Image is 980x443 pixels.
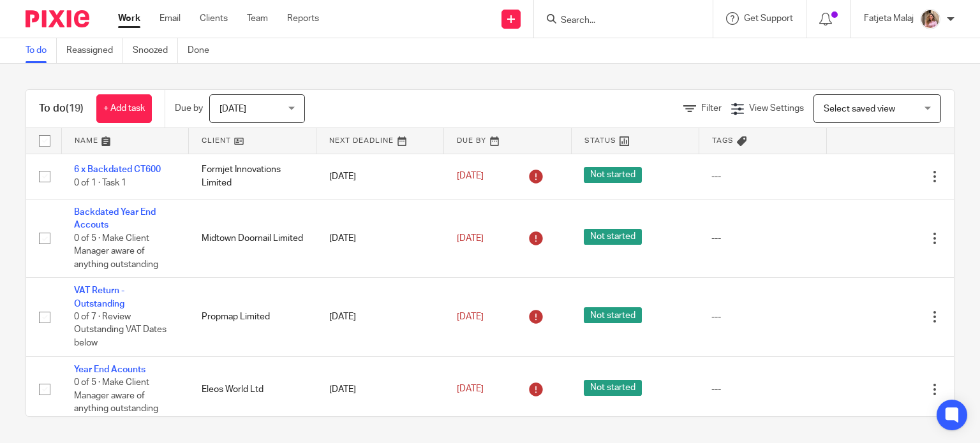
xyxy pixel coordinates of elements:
[188,38,219,63] a: Done
[175,102,203,115] p: Due by
[920,9,940,29] img: MicrosoftTeams-image%20(5).png
[39,102,84,115] h1: To do
[74,178,126,187] span: 0 of 1 · Task 1
[189,278,316,356] td: Propmap Limited
[66,38,123,63] a: Reassigned
[711,310,813,323] div: ---
[584,307,642,323] span: Not started
[118,12,140,25] a: Work
[316,199,444,277] td: [DATE]
[219,105,246,113] span: [DATE]
[560,15,674,27] input: Search
[457,172,484,181] span: [DATE]
[74,165,161,174] a: 6 x Backdated CT600
[864,12,914,25] p: Fatjeta Malaj
[457,384,484,393] span: [DATE]
[701,104,722,113] span: Filter
[74,365,145,374] a: Year End Acounts
[287,12,319,25] a: Reports
[584,167,642,183] span: Not started
[584,229,642,245] span: Not started
[74,312,167,347] span: 0 of 7 · Review Outstanding VAT Dates below
[26,38,57,63] a: To do
[247,12,268,25] a: Team
[584,380,642,396] span: Not started
[26,10,89,27] img: Pixie
[316,278,444,356] td: [DATE]
[160,12,181,25] a: Email
[316,154,444,199] td: [DATE]
[749,104,804,113] span: View Settings
[744,14,793,23] span: Get Support
[712,137,734,144] span: Tags
[74,234,158,269] span: 0 of 5 · Make Client Manager aware of anything outstanding
[66,103,84,113] span: (19)
[457,312,484,321] span: [DATE]
[200,12,228,25] a: Clients
[189,356,316,422] td: Eleos World Ltd
[711,232,813,245] div: ---
[457,234,484,243] span: [DATE]
[189,199,316,277] td: Midtown Doornail Limited
[74,378,158,413] span: 0 of 5 · Make Client Manager aware of anything outstanding
[189,154,316,199] td: Formjet Innovations Limited
[74,286,124,308] a: VAT Return - Outstanding
[133,38,178,63] a: Snoozed
[711,383,813,396] div: ---
[74,208,156,229] a: Backdated Year End Accouts
[711,170,813,183] div: ---
[96,94,152,123] a: + Add task
[316,356,444,422] td: [DATE]
[824,105,895,113] span: Select saved view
